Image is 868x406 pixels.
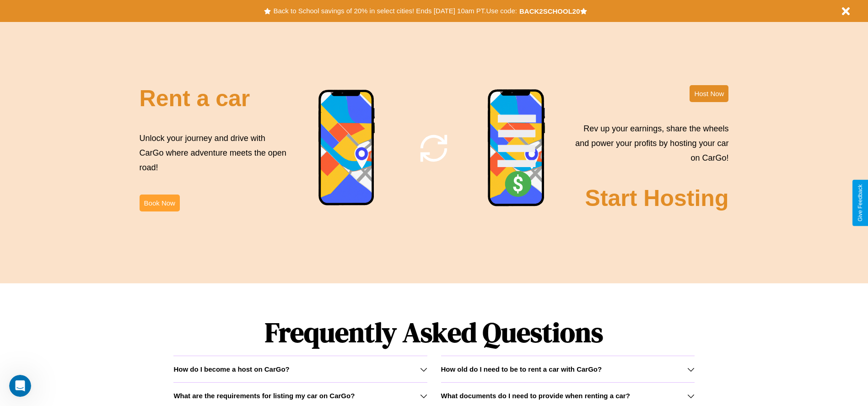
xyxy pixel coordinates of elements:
[487,89,546,208] img: phone
[140,195,180,211] button: Book Now
[173,309,694,356] h1: Frequently Asked Questions
[140,85,250,112] h2: Rent a car
[857,184,863,222] div: Give Feedback
[9,375,31,397] iframe: Intercom live chat
[690,85,728,102] button: Host Now
[140,131,290,175] p: Unlock your journey and drive with CarGo where adventure meets the open road!
[519,7,580,15] b: BACK2SCHOOL20
[570,121,728,166] p: Rev up your earnings, share the wheels and power your profits by hosting your car on CarGo!
[173,392,355,400] h3: What are the requirements for listing my car on CarGo?
[441,365,602,373] h3: How old do I need to be to rent a car with CarGo?
[585,185,729,211] h2: Start Hosting
[173,365,289,373] h3: How do I become a host on CarGo?
[271,5,519,17] button: Back to School savings of 20% in select cities! Ends [DATE] 10am PT.Use code:
[318,89,376,207] img: phone
[441,392,630,400] h3: What documents do I need to provide when renting a car?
